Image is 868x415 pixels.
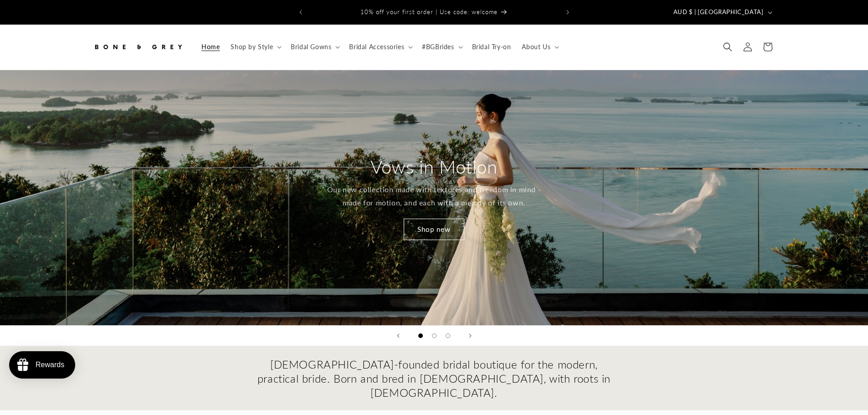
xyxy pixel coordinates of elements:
[92,37,184,57] img: Bone and Grey Bridal
[522,43,550,51] span: About Us
[388,326,408,346] button: Previous slide
[326,183,542,210] p: Our new collection made with textures and freedom in mind - made for motion, and each with a melo...
[416,37,466,56] summary: #BGBrides
[36,361,64,369] div: Rewards
[360,8,498,15] span: 10% off your first order | Use code: welcome
[427,329,441,343] button: Load slide 2 of 3
[414,329,427,343] button: Load slide 1 of 3
[718,37,738,57] summary: Search
[291,4,311,21] button: Previous announcement
[370,155,497,179] h2: Vows in Motion
[89,34,187,61] a: Bone and Grey Bridal
[673,8,764,17] span: AUD $ | [GEOGRAPHIC_DATA]
[472,43,511,51] span: Bridal Try-on
[467,37,517,56] a: Bridal Try-on
[196,37,225,56] a: Home
[668,4,776,21] button: AUD $ | [GEOGRAPHIC_DATA]
[344,37,416,56] summary: Bridal Accessories
[516,37,563,56] summary: About Us
[441,329,455,343] button: Load slide 3 of 3
[201,43,220,51] span: Home
[257,357,612,400] h2: [DEMOGRAPHIC_DATA]-founded bridal boutique for the modern, practical bride. Born and bred in [DEM...
[558,4,578,21] button: Next announcement
[225,37,285,56] summary: Shop by Style
[231,43,273,51] span: Shop by Style
[285,37,344,56] summary: Bridal Gowns
[422,43,454,51] span: #BGBrides
[349,43,404,51] span: Bridal Accessories
[404,219,464,240] a: Shop new
[291,43,331,51] span: Bridal Gowns
[460,326,480,346] button: Next slide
